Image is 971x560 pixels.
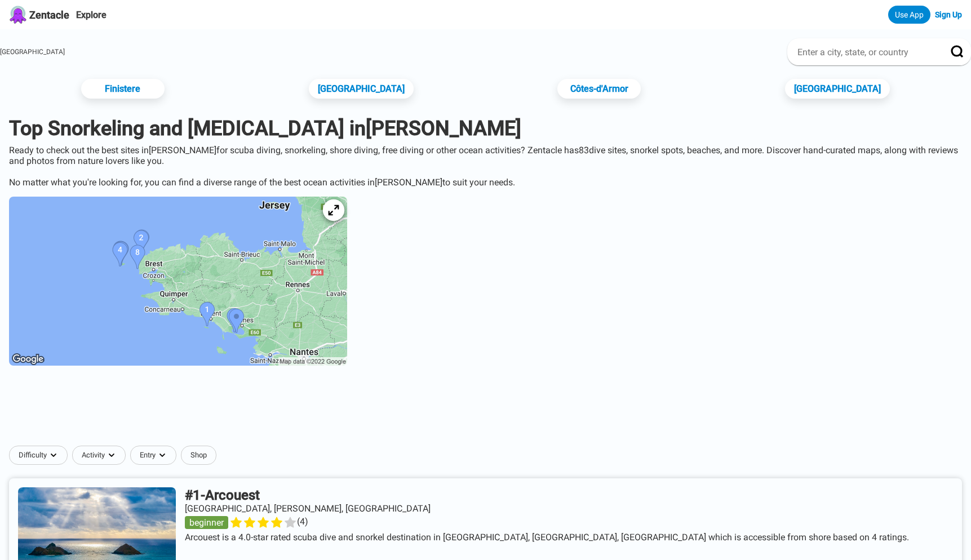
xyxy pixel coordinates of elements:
a: Sign Up [935,10,962,19]
button: Difficultydropdown caret [9,446,72,465]
h1: Top Snorkeling and [MEDICAL_DATA] in [PERSON_NAME] [9,117,962,140]
img: Zentacle logo [9,6,27,24]
a: Côtes-d'Armor [557,79,641,99]
iframe: Advertisement [212,386,759,437]
span: Difficulty [19,451,47,460]
a: Explore [76,10,107,20]
span: Activity [82,451,105,460]
span: Entry [140,451,156,460]
a: Zentacle logoZentacle [9,6,69,24]
img: dropdown caret [49,451,58,460]
img: dropdown caret [158,451,167,460]
img: Brittany dive site map [9,197,347,366]
button: Activitydropdown caret [72,446,130,465]
a: Use App [888,6,930,24]
iframe: Dialogfeld „Über Google anmelden“ [739,11,960,193]
a: [GEOGRAPHIC_DATA] [309,79,414,99]
a: Finistere [81,79,165,99]
span: Zentacle [29,9,69,21]
img: dropdown caret [107,451,116,460]
a: Shop [181,446,216,465]
button: Entrydropdown caret [130,446,181,465]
